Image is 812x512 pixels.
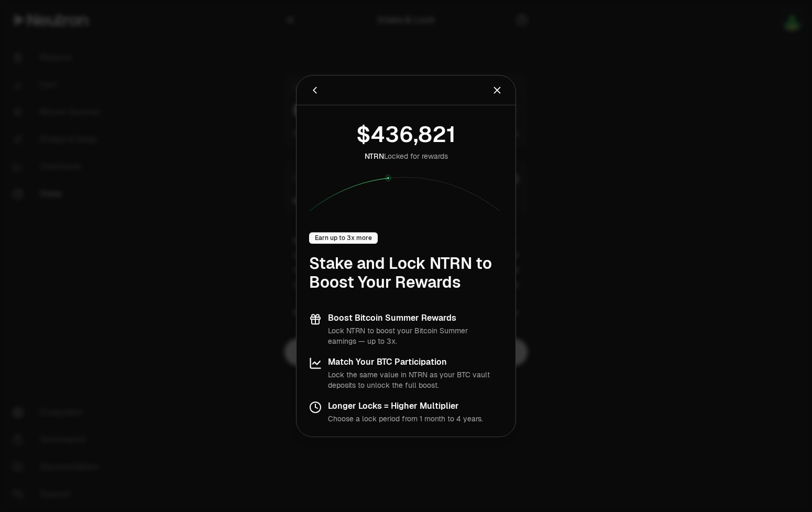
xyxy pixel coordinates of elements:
span: NTRN [365,151,384,161]
p: Lock the same value in NTRN as your BTC vault deposits to unlock the full boost. [328,369,503,390]
p: Lock NTRN to boost your Bitcoin Summer earnings — up to 3x. [328,325,503,346]
p: Choose a lock period from 1 month to 4 years. [328,413,483,424]
button: Close [491,83,503,97]
h1: Stake and Lock NTRN to Boost Your Rewards [309,254,503,292]
div: Earn up to 3x more [309,232,378,244]
button: Back [309,83,321,97]
h3: Match Your BTC Participation [328,357,503,367]
h3: Longer Locks = Higher Multiplier [328,401,483,411]
div: Locked for rewards [365,151,448,161]
h3: Boost Bitcoin Summer Rewards [328,313,503,323]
